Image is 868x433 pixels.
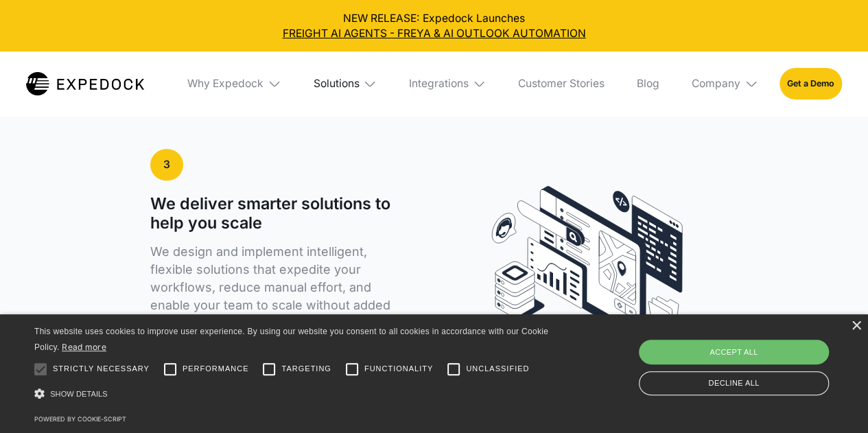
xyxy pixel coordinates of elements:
div: Integrations [398,51,497,116]
span: Targeting [281,363,331,375]
span: Unclassified [466,363,529,375]
a: Blog [626,51,670,116]
span: Performance [183,363,249,375]
div: Solutions [313,77,359,91]
a: Customer Stories [508,51,615,116]
p: We design and implement intelligent, flexible solutions that expedite your workflows, reduce manu... [150,243,413,332]
span: Functionality [364,363,433,375]
div: Solutions [303,51,388,116]
a: 3 [150,149,183,180]
div: Integrations [409,77,469,91]
div: Why Expedock [176,51,292,116]
a: FREIGHT AI AGENTS - FREYA & AI OUTLOOK AUTOMATION [11,26,858,41]
h1: We deliver smarter solutions to help you scale [150,194,413,233]
div: Why Expedock [187,77,263,91]
div: NEW RELEASE: Expedock Launches [11,11,858,41]
span: Strictly necessary [53,363,150,375]
a: Powered by cookie-script [34,415,126,423]
div: Company [681,51,769,116]
span: Show details [50,390,108,398]
span: This website uses cookies to improve user experience. By using our website you consent to all coo... [34,327,548,352]
div: Show details [34,385,554,403]
a: Get a Demo [779,68,842,99]
iframe: Chat Widget [640,285,868,433]
div: Company [692,77,740,91]
a: Read more [62,342,106,352]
